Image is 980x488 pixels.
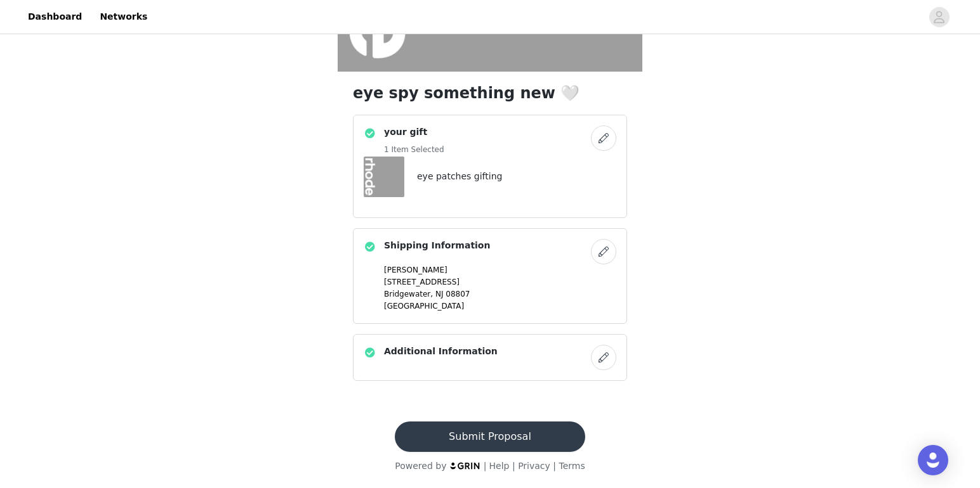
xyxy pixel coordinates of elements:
span: Powered by [395,461,446,471]
p: [PERSON_NAME] [384,264,616,276]
span: | [512,461,515,471]
span: 08807 [446,290,470,299]
a: Help [489,461,510,471]
h4: Additional Information [384,345,498,358]
div: your gift [353,115,627,218]
span: Bridgewater, [384,290,433,299]
div: Shipping Information [353,228,627,324]
p: [STREET_ADDRESS] [384,276,616,288]
h4: your gift [384,125,444,139]
span: NJ [435,290,444,299]
h4: eye patches gifting [417,170,502,183]
a: Terms [559,461,585,471]
a: Networks [92,3,155,31]
img: eye patches gifting [364,157,404,197]
a: Dashboard [20,3,89,31]
p: [GEOGRAPHIC_DATA] [384,300,616,312]
button: Submit Proposal [395,421,585,452]
h1: eye spy something new 🤍 [353,82,627,105]
img: logo [449,461,481,470]
span: | [553,461,556,471]
span: | [484,461,487,471]
a: Privacy [518,461,550,471]
div: avatar [933,7,945,27]
h4: Shipping Information [384,239,490,252]
h5: 1 Item Selected [384,144,444,155]
div: Additional Information [353,334,627,381]
div: Open Intercom Messenger [918,445,948,475]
